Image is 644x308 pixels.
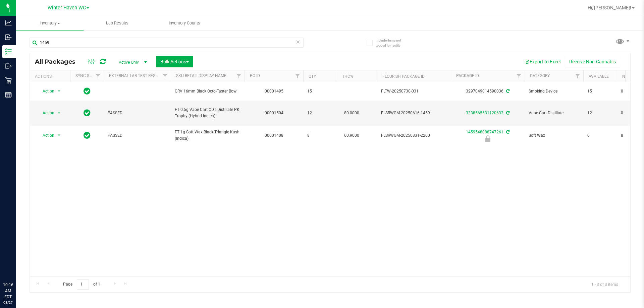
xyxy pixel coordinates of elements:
span: In Sync [84,131,91,140]
a: THC% [342,74,353,79]
span: All Packages [35,58,82,65]
a: 00001495 [265,89,283,94]
input: Search Package ID, Item Name, SKU, Lot or Part Number... [30,38,304,48]
span: Sync from Compliance System [505,89,509,94]
span: Page of 1 [57,279,106,290]
span: Hi, [PERSON_NAME]! [588,5,631,10]
p: 10:16 AM EDT [3,282,13,300]
span: FT 0.5g Vape Cart CDT Distillate PK Trophy (Hybrid-Indica) [175,107,240,119]
span: Action [37,86,55,96]
a: 00001504 [265,111,283,115]
span: PASSED [108,132,167,139]
a: Sku Retail Display Name [176,73,226,78]
span: 15 [587,88,613,95]
inline-svg: Inventory [5,48,12,55]
a: Filter [160,70,171,82]
a: PO ID [250,73,260,78]
span: Lab Results [97,20,138,26]
span: Vape Cart Distillate [529,110,579,116]
a: External Lab Test Result [109,73,162,78]
a: Inventory [16,16,84,30]
span: select [55,131,63,140]
a: Filter [514,70,525,82]
a: Sync Status [75,73,101,78]
span: Clear [296,38,300,46]
span: 15 [307,88,333,95]
span: Sync from Compliance System [505,111,509,115]
inline-svg: Reports [5,91,12,98]
span: Sync from Compliance System [505,130,509,134]
span: Soft Wax [529,132,579,139]
inline-svg: Inbound [5,34,12,41]
div: 3297049014590036 [450,88,526,95]
a: 3338565531120633 [466,111,503,115]
a: Qty [309,74,316,79]
span: FLSRWGM-20250616-1459 [381,110,447,116]
span: Bulk Actions [160,59,189,64]
span: select [55,86,63,96]
span: Inventory [16,20,84,26]
a: Flourish Package ID [382,74,425,79]
inline-svg: Outbound [5,63,12,69]
span: 8 [307,132,333,139]
a: Filter [572,70,583,82]
a: Lab Results [84,16,151,30]
div: Newly Received [450,135,526,142]
span: 1 - 3 of 3 items [586,279,624,289]
span: FLSRWGM-20250331-2200 [381,132,447,139]
a: Category [530,73,550,78]
button: Export to Excel [520,56,565,67]
span: 0 [587,132,613,139]
span: In Sync [84,86,91,96]
a: 1459548088747261 [466,130,503,134]
span: GRV 16mm Black Octo-Taster Bowl [175,88,240,95]
a: Filter [292,70,303,82]
span: FT 1g Soft Wax Black Triangle Kush (Indica) [175,129,240,142]
inline-svg: Analytics [5,19,12,26]
span: In Sync [84,108,91,118]
inline-svg: Retail [5,77,12,84]
a: Filter [93,70,104,82]
button: Receive Non-Cannabis [565,56,620,67]
span: 12 [307,110,333,116]
span: Include items not tagged for facility [376,38,409,48]
a: 00001408 [265,133,283,138]
button: Bulk Actions [156,56,193,67]
div: Actions [35,74,67,79]
span: Winter Haven WC [48,5,86,11]
span: Inventory Counts [160,20,209,26]
a: Package ID [456,73,479,78]
a: Inventory Counts [151,16,218,30]
span: Smoking Device [529,88,579,95]
span: Action [37,108,55,118]
a: Filter [233,70,245,82]
span: 80.0000 [341,108,363,118]
span: FLTW-20250730-031 [381,88,447,95]
input: 1 [77,279,89,290]
span: Action [37,131,55,140]
span: select [55,108,63,118]
iframe: Resource center [7,254,27,274]
span: 12 [587,110,613,116]
a: Available [589,74,609,79]
span: 60.9000 [341,131,363,140]
p: 08/27 [3,300,13,305]
span: PASSED [108,110,167,116]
